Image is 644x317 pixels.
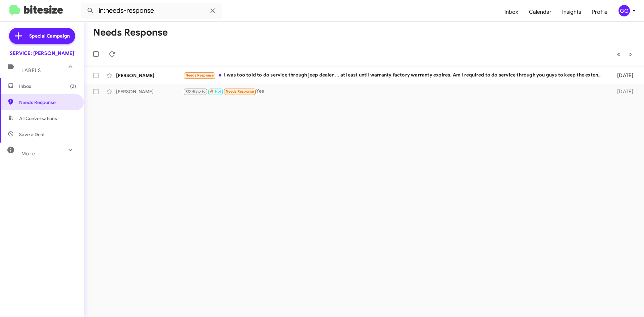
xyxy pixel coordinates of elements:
[210,89,221,94] span: 🔥 Hot
[116,72,183,79] div: [PERSON_NAME]
[183,88,606,95] div: Yes
[93,27,168,38] h1: Needs Response
[9,28,75,44] a: Special Campaign
[10,50,74,57] div: SERVICE: [PERSON_NAME]
[617,50,621,58] span: «
[499,2,524,22] a: Inbox
[29,33,70,39] span: Special Campaign
[524,2,557,22] a: Calendar
[613,5,637,16] button: GG
[19,99,76,106] span: Needs Response
[587,2,613,22] a: Profile
[19,83,76,90] span: Inbox
[185,89,205,94] span: RO Historic
[624,47,636,61] button: Next
[70,83,76,90] span: (2)
[606,72,639,79] div: [DATE]
[19,115,57,122] span: All Conversations
[606,88,639,95] div: [DATE]
[185,73,214,77] span: Needs Response
[21,67,41,73] span: Labels
[613,47,625,61] button: Previous
[116,88,183,95] div: [PERSON_NAME]
[183,71,606,79] div: I was too told to do service through jeep dealer ... at least until warranty factory warranty exp...
[613,47,636,61] nav: Page navigation example
[81,3,222,19] input: Search
[628,50,632,58] span: »
[619,5,630,16] div: GG
[21,151,35,157] span: More
[19,131,44,138] span: Save a Deal
[557,2,587,22] a: Insights
[226,89,254,94] span: Needs Response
